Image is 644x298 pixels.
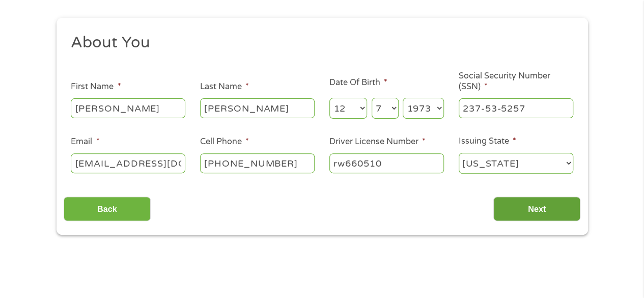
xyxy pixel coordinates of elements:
h2: About You [71,33,566,53]
label: Last Name [200,82,249,92]
label: Issuing State [459,136,516,147]
label: Cell Phone [200,137,249,147]
input: john@gmail.com [71,153,185,173]
input: Back [64,197,151,222]
input: Smith [200,98,315,118]
label: Social Security Number (SSN) [459,71,573,92]
input: 078-05-1120 [459,98,573,118]
input: (541) 754-3010 [200,153,315,173]
label: Email [71,137,99,147]
input: Next [493,197,580,222]
input: John [71,98,185,118]
label: Date Of Birth [329,77,387,88]
label: Driver License Number [329,137,426,147]
label: First Name [71,82,121,92]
